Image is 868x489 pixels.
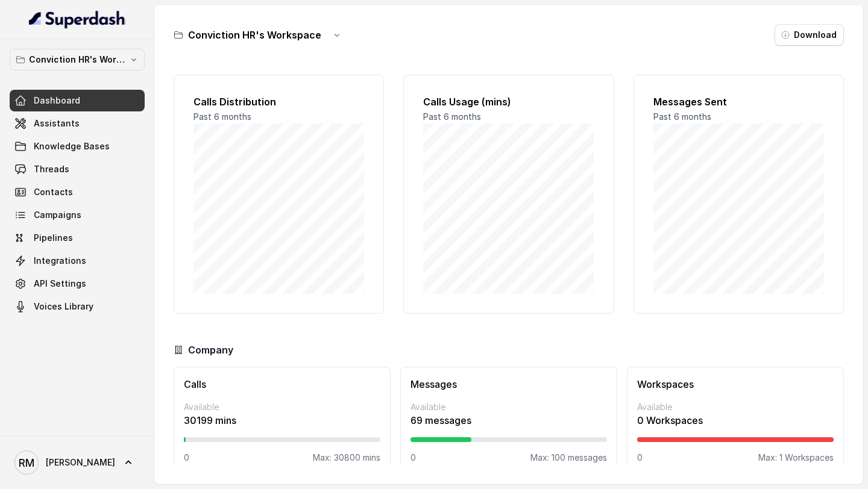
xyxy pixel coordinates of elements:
[653,111,711,122] span: Past 6 months
[188,343,233,357] h3: Company
[410,452,416,464] p: 0
[410,377,607,391] h3: Messages
[10,135,145,157] a: Knowledge Bases
[10,113,145,134] a: Assistants
[10,227,145,249] a: Pipelines
[10,273,145,294] a: API Settings
[10,181,145,203] a: Contacts
[184,452,189,464] p: 0
[10,250,145,272] a: Integrations
[313,452,380,464] p: Max: 30800 mins
[653,95,824,109] h2: Messages Sent
[184,413,380,428] p: 30199 mins
[637,401,834,413] p: Available
[10,158,145,180] a: Threads
[423,111,481,122] span: Past 6 months
[637,413,834,428] p: 0 Workspaces
[637,377,834,391] h3: Workspaces
[29,52,125,67] p: Conviction HR's Workspace
[193,111,251,122] span: Past 6 months
[410,401,607,413] p: Available
[29,10,126,29] img: light.svg
[10,204,145,226] a: Campaigns
[410,413,607,428] p: 69 messages
[775,24,844,46] button: Download
[10,90,145,111] a: Dashboard
[637,452,643,464] p: 0
[10,446,145,479] a: [PERSON_NAME]
[188,28,321,42] h3: Conviction HR's Workspace
[758,452,834,464] p: Max: 1 Workspaces
[184,377,380,391] h3: Calls
[193,95,364,109] h2: Calls Distribution
[10,49,145,70] button: Conviction HR's Workspace
[423,95,594,109] h2: Calls Usage (mins)
[10,296,145,317] a: Voices Library
[530,452,607,464] p: Max: 100 messages
[184,401,380,413] p: Available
